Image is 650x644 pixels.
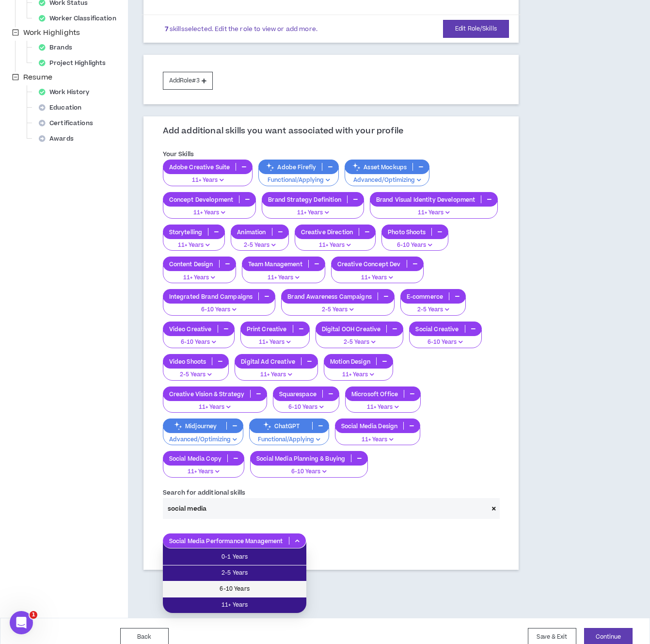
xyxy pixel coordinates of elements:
p: E-commerce [401,293,449,300]
p: Video Creative [163,325,218,333]
p: 11+ Years [330,370,387,379]
p: 6-10 Years [169,306,270,314]
p: 11+ Years [169,274,230,282]
button: Advanced/Optimizing [345,168,429,186]
button: 6-10 Years [163,330,235,348]
p: Integrated Brand Campaigns [163,293,259,300]
p: Content Design [163,260,219,268]
div: Education [35,101,91,114]
p: 6-10 Years [279,403,333,412]
p: Social Creative [410,325,464,333]
p: Digital OOH Creative [316,325,387,333]
div: Certifications [35,116,103,130]
span: Work Highlights [23,28,80,38]
div: Worker Classification [35,12,126,25]
button: 11+ Years [295,233,376,251]
button: 2-5 Years [281,297,395,316]
button: 6-10 Years [250,459,368,478]
p: skills selected. Edit the role to view or add more. [165,25,317,33]
p: Print Creative [241,325,293,333]
p: 11+ Years [301,241,370,250]
p: Adobe Creative Suite [163,163,236,171]
p: 2-5 Years [169,370,223,379]
button: 2-5 Years [231,233,288,251]
span: 1 [30,611,37,619]
p: Squarespace [273,390,322,398]
b: 7 [165,25,168,33]
p: Social Media Planning & Buying [251,455,351,462]
button: 11+ Years [335,427,421,446]
p: Concept Development [163,196,239,203]
button: 11+ Years [324,362,393,381]
input: (e.g. Wireframing, Web Design, A/B Testing, etc.) [163,498,488,519]
button: 11+ Years [262,200,364,219]
p: 11+ Years [341,435,414,444]
p: Animation [231,228,271,236]
p: 11+ Years [376,209,492,217]
button: 11+ Years [163,200,256,219]
p: Social Media Copy [163,455,227,462]
button: 6-10 Years [409,330,481,348]
span: 2-5 Years [169,568,301,579]
span: minus-square [12,74,19,80]
button: 6-10 Years [273,395,339,413]
p: Brand Visual Identity Development [370,196,481,203]
p: 11+ Years [247,338,303,347]
p: Creative Concept Dev [332,260,407,268]
p: 6-10 Years [169,338,228,347]
button: 11+ Years [242,265,325,284]
p: 6-10 Years [256,467,362,476]
button: Functional/Applying [258,168,339,186]
span: minus-square [12,29,19,36]
div: Brands [35,41,82,54]
p: 2-5 Years [322,338,397,347]
button: 11+ Years [163,233,225,251]
span: 11+ Years [169,600,301,611]
p: 11+ Years [169,176,247,185]
button: 11+ Years [240,330,310,348]
p: Functional/Applying [265,176,333,185]
p: Motion Design [324,358,376,365]
p: Functional/Applying [255,435,323,444]
p: 11+ Years [169,403,261,412]
label: Your Skills [163,146,194,162]
p: 11+ Years [169,241,219,250]
p: Brand Strategy Definition [262,196,347,203]
p: Asset Mockups [345,163,412,171]
p: Creative Vision & Strategy [163,390,251,398]
button: 11+ Years [163,265,236,284]
button: 11+ Years [370,200,498,219]
p: Midjourney [163,422,226,430]
div: Work History [35,85,99,99]
button: 11+ Years [163,395,268,413]
p: 11+ Years [268,209,358,217]
p: Advanced/Optimizing [169,435,237,444]
p: Digital Ad Creative [235,358,301,365]
p: 11+ Years [169,209,250,217]
p: 11+ Years [241,370,312,379]
p: Brand Awareness Campaigns [282,293,378,300]
span: 0-1 Years [169,552,301,563]
span: Resume [21,72,54,83]
button: AddRole#3 [163,72,213,90]
button: 2-5 Years [400,297,466,316]
label: Search for additional skills [163,485,245,500]
iframe: Intercom live chat [10,611,33,634]
button: 11+ Years [163,459,244,478]
button: 11+ Years [331,265,424,284]
p: Video Shoots [163,358,212,365]
p: 6-10 Years [388,241,442,250]
p: Social Media Design [335,422,404,430]
button: Edit Role/Skills [443,20,509,38]
p: Photo Shoots [382,228,431,236]
p: Team Management [242,260,308,268]
button: 6-10 Years [163,297,276,316]
p: 2-5 Years [287,306,388,314]
p: 11+ Years [248,274,319,282]
p: 11+ Years [351,403,414,412]
div: Awards [35,132,83,145]
button: 6-10 Years [381,233,448,251]
div: Project Highlights [35,56,115,70]
button: Advanced/Optimizing [163,427,243,446]
button: 11+ Years [163,168,253,186]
